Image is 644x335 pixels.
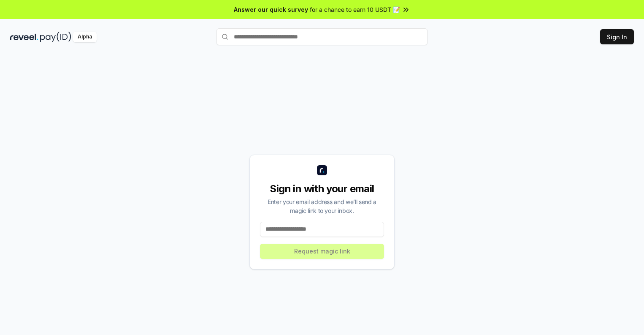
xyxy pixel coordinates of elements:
[260,197,384,215] div: Enter your email address and we’ll send a magic link to your inbox.
[73,32,97,42] div: Alpha
[310,5,400,14] span: for a chance to earn 10 USDT 📝
[317,165,327,175] img: logo_small
[40,32,71,42] img: pay_id
[600,29,634,44] button: Sign In
[234,5,308,14] span: Answer our quick survey
[10,32,38,42] img: reveel_dark
[260,182,384,196] div: Sign in with your email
